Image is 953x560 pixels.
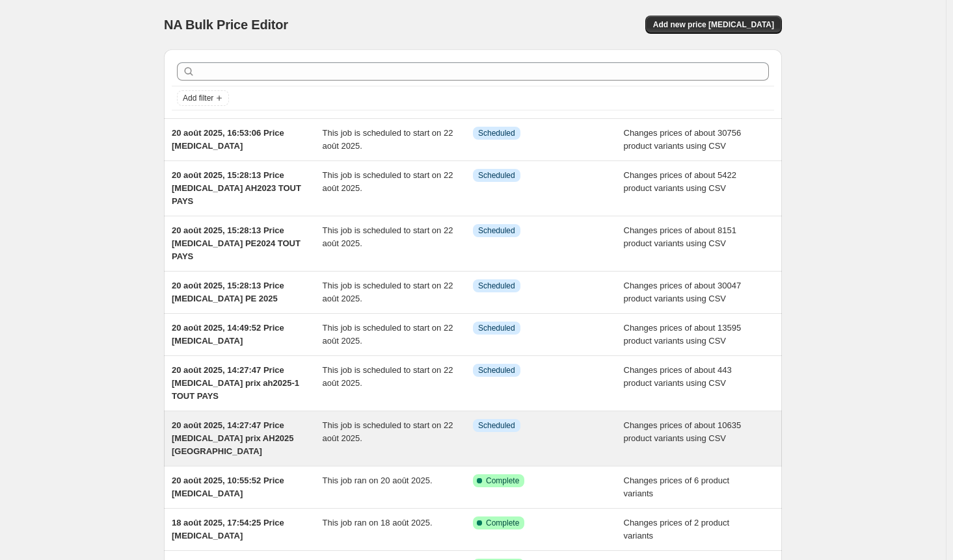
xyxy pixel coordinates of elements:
span: This job is scheduled to start on 22 août 2025. [323,420,453,443]
span: Changes prices of 2 product variants [624,518,730,541]
span: This job is scheduled to start on 22 août 2025. [323,225,453,248]
span: This job ran on 20 août 2025. [323,476,433,485]
span: This job is scheduled to start on 22 août 2025. [323,365,453,388]
span: 18 août 2025, 17:54:25 Price [MEDICAL_DATA] [172,518,284,541]
span: Scheduled [478,365,515,375]
span: Changes prices of about 30047 product variants using CSV [624,281,742,303]
span: Add filter [183,93,213,103]
span: This job is scheduled to start on 22 août 2025. [323,281,453,303]
span: Complete [486,476,519,486]
span: Changes prices of about 443 product variants using CSV [624,365,732,388]
span: Scheduled [478,281,515,291]
button: Add filter [177,90,229,106]
span: Scheduled [478,225,515,236]
span: This job is scheduled to start on 22 août 2025. [323,170,453,193]
span: Changes prices of about 13595 product variants using CSV [624,323,742,346]
span: 20 août 2025, 14:27:47 Price [MEDICAL_DATA] prix ah2025-1 TOUT PAYS [172,365,299,401]
span: 20 août 2025, 10:55:52 Price [MEDICAL_DATA] [172,476,284,498]
span: 20 août 2025, 15:28:13 Price [MEDICAL_DATA] PE 2025 [172,281,284,303]
span: 20 août 2025, 15:28:13 Price [MEDICAL_DATA] AH2023 TOUT PAYS [172,170,301,206]
span: Changes prices of about 8151 product variants using CSV [624,225,736,248]
span: Scheduled [478,420,515,431]
span: 20 août 2025, 14:49:52 Price [MEDICAL_DATA] [172,323,284,346]
span: 20 août 2025, 15:28:13 Price [MEDICAL_DATA] PE2024 TOUT PAYS [172,225,301,261]
span: Scheduled [478,128,515,138]
span: Changes prices of about 5422 product variants using CSV [624,170,736,193]
span: Changes prices of about 30756 product variants using CSV [624,128,742,151]
span: Changes prices of 6 product variants [624,476,730,498]
span: This job ran on 18 août 2025. [323,518,433,528]
span: 20 août 2025, 14:27:47 Price [MEDICAL_DATA] prix AH2025 [GEOGRAPHIC_DATA] [172,420,294,456]
span: Changes prices of about 10635 product variants using CSV [624,420,742,443]
span: NA Bulk Price Editor [164,18,288,32]
span: Complete [486,518,519,528]
span: Scheduled [478,323,515,333]
span: This job is scheduled to start on 22 août 2025. [323,128,453,151]
span: Add new price [MEDICAL_DATA] [653,19,774,30]
span: This job is scheduled to start on 22 août 2025. [323,323,453,346]
button: Add new price [MEDICAL_DATA] [645,16,782,34]
span: 20 août 2025, 16:53:06 Price [MEDICAL_DATA] [172,128,284,151]
span: Scheduled [478,170,515,181]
